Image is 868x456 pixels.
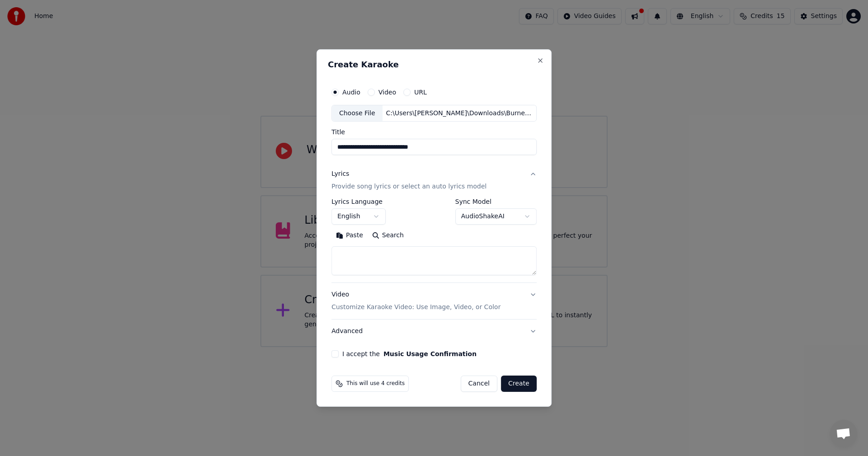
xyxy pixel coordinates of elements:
[331,183,486,192] p: Provide song lyrics or select an auto lyrics model
[383,351,476,357] button: I accept the
[342,89,360,95] label: Audio
[346,380,405,387] span: This will use 4 credits
[332,105,382,122] div: Choose File
[382,109,536,118] div: C:\Users\[PERSON_NAME]\Downloads\Burned Time Machine - Байдужсть ([DOMAIN_NAME]).mp3
[331,163,537,199] button: LyricsProvide song lyrics or select an auto lyrics model
[461,376,497,392] button: Cancel
[328,61,540,69] h2: Create Karaoke
[331,283,537,320] button: VideoCustomize Karaoke Video: Use Image, Video, or Color
[368,229,408,243] button: Search
[342,351,476,357] label: I accept the
[331,199,386,205] label: Lyrics Language
[331,291,500,312] div: Video
[378,89,396,95] label: Video
[331,170,349,179] div: Lyrics
[455,199,537,205] label: Sync Model
[331,199,537,283] div: LyricsProvide song lyrics or select an auto lyrics model
[331,229,368,243] button: Paste
[331,129,537,136] label: Title
[331,303,500,312] p: Customize Karaoke Video: Use Image, Video, or Color
[414,89,427,95] label: URL
[331,320,537,343] button: Advanced
[501,376,537,392] button: Create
